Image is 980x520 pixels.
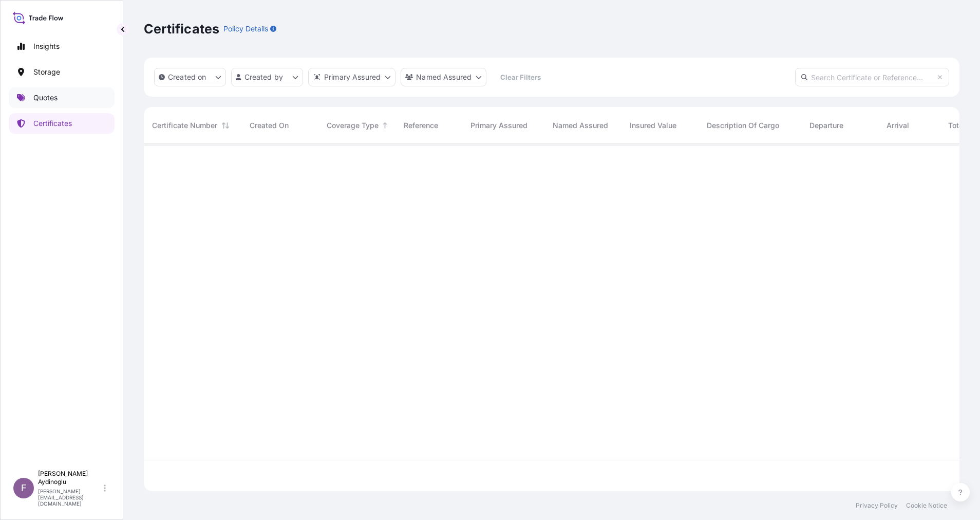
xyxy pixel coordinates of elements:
[21,483,27,493] span: F
[906,501,947,510] a: Cookie Notice
[38,470,102,486] p: [PERSON_NAME] Aydinoglu
[948,120,965,131] span: Total
[152,120,217,131] span: Certificate Number
[33,67,60,77] p: Storage
[168,72,206,82] p: Created on
[33,118,72,129] p: Certificates
[33,93,58,103] p: Quotes
[856,501,898,510] a: Privacy Policy
[9,113,115,134] a: Certificates
[154,68,226,86] button: createdOn Filter options
[553,120,608,131] span: Named Assured
[144,21,219,37] p: Certificates
[324,72,381,82] p: Primary Assured
[308,68,395,86] button: distributor Filter options
[244,72,284,82] p: Created by
[500,72,541,82] p: Clear Filters
[327,120,379,131] span: Coverage Type
[9,87,115,108] a: Quotes
[404,120,438,131] span: Reference
[809,120,843,131] span: Departure
[223,24,268,34] p: Policy Details
[381,119,393,132] button: Sort
[416,72,472,82] p: Named Assured
[470,120,527,131] span: Primary Assured
[707,120,779,131] span: Description Of Cargo
[401,68,486,86] button: cargoOwner Filter options
[231,68,303,86] button: createdBy Filter options
[33,41,60,51] p: Insights
[9,62,115,82] a: Storage
[219,119,232,132] button: Sort
[492,69,549,85] button: Clear Filters
[9,36,115,57] a: Insights
[630,120,676,131] span: Insured Value
[38,488,102,507] p: [PERSON_NAME][EMAIL_ADDRESS][DOMAIN_NAME]
[250,120,289,131] span: Created On
[795,68,949,86] input: Search Certificate or Reference...
[887,120,909,131] span: Arrival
